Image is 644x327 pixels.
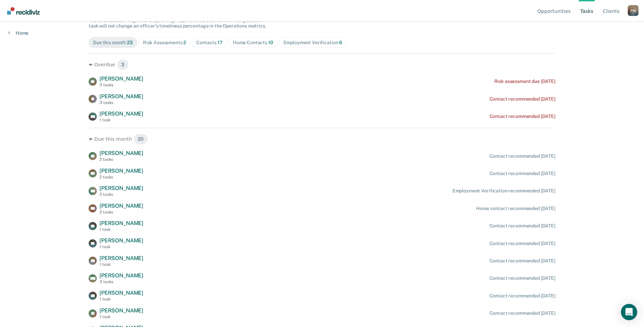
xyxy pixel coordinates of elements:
div: Contact recommended [DATE] [490,293,555,299]
div: 1 task [99,227,143,232]
span: [PERSON_NAME] [99,220,143,226]
span: [PERSON_NAME] [99,93,143,100]
div: Contact recommended [DATE] [490,223,555,229]
div: 1 task [99,244,143,249]
div: 1 task [99,118,143,122]
div: Contact recommended [DATE] [490,258,555,264]
div: Due this month 20 [89,134,555,144]
div: 2 tasks [99,157,143,162]
a: Home [8,30,29,36]
span: 23 [127,40,133,45]
span: 10 [268,40,273,45]
div: 1 task [99,314,143,319]
span: 17 [218,40,223,45]
div: Open Intercom Messenger [621,304,637,320]
span: 20 [133,134,148,144]
div: Due this month [93,40,133,46]
div: 3 tasks [99,100,143,105]
div: 2 tasks [99,175,143,179]
img: Recidiviz [7,7,40,15]
div: Risk assessment due [DATE] [494,79,555,84]
span: [PERSON_NAME] [99,168,143,174]
div: 3 tasks [99,83,143,87]
span: [PERSON_NAME] [99,307,143,314]
div: 1 task [99,262,143,267]
span: [PERSON_NAME] [99,110,143,117]
span: 6 [339,40,342,45]
div: Employment Verification [283,40,343,46]
span: [PERSON_NAME] [99,272,143,279]
span: 3 [117,59,129,70]
div: 3 tasks [99,279,143,284]
div: Contact recommended [DATE] [490,310,555,316]
span: [PERSON_NAME] [99,150,143,156]
div: Contact recommended [DATE] [490,114,555,119]
div: Contact recommended [DATE] [490,241,555,246]
span: The clients below might have upcoming requirements this month. Hiding a below task will not chang... [89,18,266,29]
div: Contact recommended [DATE] [490,96,555,102]
div: 2 tasks [99,192,143,197]
div: Home contact recommended [DATE] [476,206,555,211]
div: Contact recommended [DATE] [490,171,555,176]
div: Contact recommended [DATE] [490,275,555,281]
span: 2 [183,40,186,45]
span: [PERSON_NAME] [99,203,143,209]
div: 1 task [99,297,143,302]
div: Contacts [196,40,223,46]
div: Risk Assessments [143,40,186,46]
span: [PERSON_NAME] [99,237,143,244]
div: Employment Verification recommended [DATE] [453,188,555,194]
span: [PERSON_NAME] [99,255,143,261]
div: 2 tasks [99,210,143,214]
span: [PERSON_NAME] [99,75,143,82]
div: Home Contacts [233,40,273,46]
div: Overdue 3 [89,59,555,70]
div: Contact recommended [DATE] [490,153,555,159]
div: P M [628,5,639,16]
span: [PERSON_NAME] [99,185,143,191]
span: [PERSON_NAME] [99,290,143,296]
button: Profile dropdown button [628,5,639,16]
